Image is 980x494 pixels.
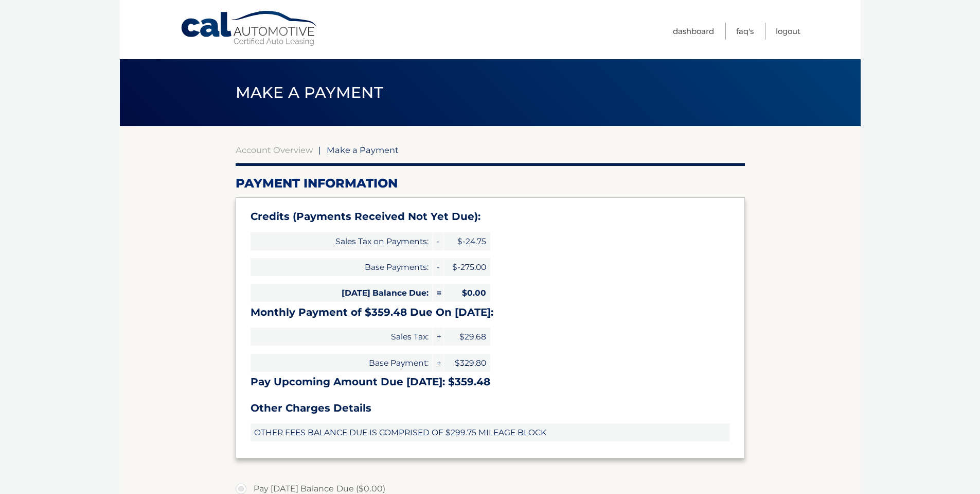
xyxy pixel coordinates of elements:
[251,423,730,441] span: OTHER FEES BALANCE DUE IS COMPRISED OF $299.75 MILEAGE BLOCK
[776,23,800,40] a: Logout
[444,354,490,372] span: $329.80
[180,10,319,47] a: Cal Automotive
[327,145,399,155] span: Make a Payment
[251,258,433,276] span: Base Payments:
[251,376,730,388] h3: Pay Upcoming Amount Due [DATE]: $359.48
[736,23,754,40] a: FAQ's
[433,258,443,276] span: -
[444,284,490,302] span: $0.00
[251,354,433,372] span: Base Payment:
[433,328,443,346] span: +
[433,284,443,302] span: =
[236,83,383,102] span: Make a Payment
[251,402,730,415] h3: Other Charges Details
[251,284,433,302] span: [DATE] Balance Due:
[251,210,730,223] h3: Credits (Payments Received Not Yet Due):
[251,306,730,319] h3: Monthly Payment of $359.48 Due On [DATE]:
[444,258,490,276] span: $-275.00
[236,145,313,155] a: Account Overview
[236,176,745,191] h2: Payment Information
[251,232,433,250] span: Sales Tax on Payments:
[318,145,321,155] span: |
[433,232,443,250] span: -
[444,328,490,346] span: $29.68
[444,232,490,250] span: $-24.75
[673,23,714,40] a: Dashboard
[251,328,433,346] span: Sales Tax:
[433,354,443,372] span: +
